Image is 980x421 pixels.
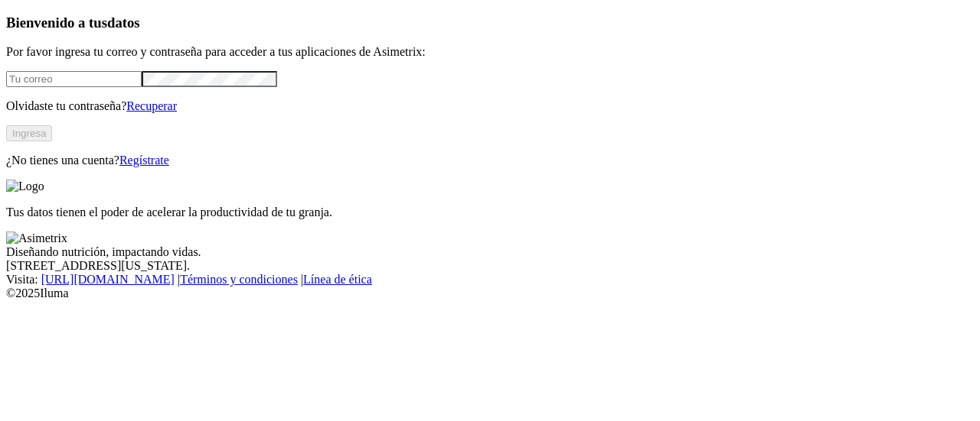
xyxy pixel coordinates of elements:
[6,259,974,273] div: [STREET_ADDRESS][US_STATE].
[6,99,974,113] p: Olvidaste tu contraseña?
[6,154,974,167] p: ¿No tienes una cuenta?
[6,206,974,219] p: Tus datos tienen el poder de acelerar la productividad de tu granja.
[6,232,67,245] img: Asimetrix
[6,125,52,141] button: Ingresa
[6,71,142,87] input: Tu correo
[6,273,974,287] div: Visita : | |
[6,287,974,300] div: © 2025 Iluma
[119,154,169,167] a: Regístrate
[6,45,974,59] p: Por favor ingresa tu correo y contraseña para acceder a tus aplicaciones de Asimetrix:
[107,15,140,31] span: datos
[180,273,298,286] a: Términos y condiciones
[41,273,175,286] a: [URL][DOMAIN_NAME]
[6,180,44,193] img: Logo
[126,99,177,112] a: Recuperar
[6,245,974,259] div: Diseñando nutrición, impactando vidas.
[303,273,372,286] a: Línea de ética
[6,15,974,31] h3: Bienvenido a tus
